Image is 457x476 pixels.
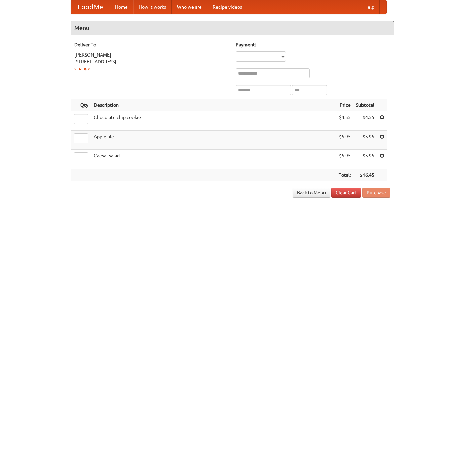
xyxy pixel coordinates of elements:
[362,188,390,198] button: Purchase
[353,169,377,181] th: $16.45
[236,41,390,48] h5: Payment:
[74,41,229,48] h5: Deliver To:
[91,150,336,169] td: Caesar salad
[359,0,380,14] a: Help
[336,150,353,169] td: $5.95
[331,188,361,198] a: Clear Cart
[71,0,110,14] a: FoodMe
[91,99,336,111] th: Description
[353,111,377,131] td: $4.55
[353,131,377,150] td: $5.95
[110,0,133,14] a: Home
[71,21,394,35] h4: Menu
[133,0,172,14] a: How it works
[172,0,207,14] a: Who we are
[336,99,353,111] th: Price
[207,0,247,14] a: Recipe videos
[91,131,336,150] td: Apple pie
[293,188,330,198] a: Back to Menu
[74,58,229,65] div: [STREET_ADDRESS]
[353,150,377,169] td: $5.95
[91,111,336,131] td: Chocolate chip cookie
[336,131,353,150] td: $5.95
[74,66,90,71] a: Change
[74,51,229,58] div: [PERSON_NAME]
[71,99,91,111] th: Qty
[336,111,353,131] td: $4.55
[353,99,377,111] th: Subtotal
[336,169,353,181] th: Total:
